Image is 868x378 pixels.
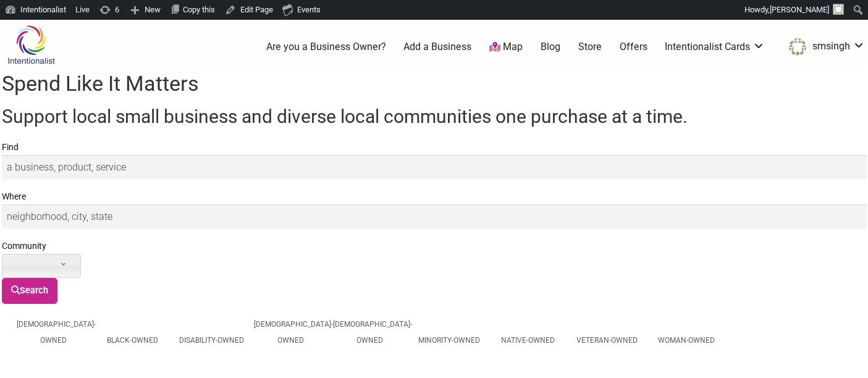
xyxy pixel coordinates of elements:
a: Woman-Owned [658,336,715,345]
a: [DEMOGRAPHIC_DATA]-Owned [333,320,412,345]
img: Intentionalist [2,25,61,65]
a: Disability-Owned [179,336,244,345]
a: Native-Owned [501,336,555,345]
a: Search [2,278,58,304]
a: Veteran-Owned [576,336,638,345]
a: Map [489,40,523,54]
input: a business, product, service [2,155,867,179]
a: Minority-Owned [418,336,480,345]
h2: Support local small business and diverse local communities one purchase at a time. [2,104,867,130]
span: [PERSON_NAME] [770,5,829,14]
a: Blog [541,40,560,54]
label: Where [2,189,867,204]
a: smsingh [783,36,865,58]
a: Offers [620,40,647,54]
a: Intentionalist Cards [665,40,765,54]
a: Store [578,40,602,54]
label: Community [2,238,867,254]
a: Black-Owned [107,336,158,345]
a: Add a Business [403,40,471,54]
h1: Spend Like It Matters [2,69,867,99]
label: Find [2,140,867,155]
a: [DEMOGRAPHIC_DATA]-Owned [254,320,333,345]
a: Are you a Business Owner? [266,40,386,54]
a: [DEMOGRAPHIC_DATA]-Owned [17,320,96,345]
input: neighborhood, city, state [2,204,867,229]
